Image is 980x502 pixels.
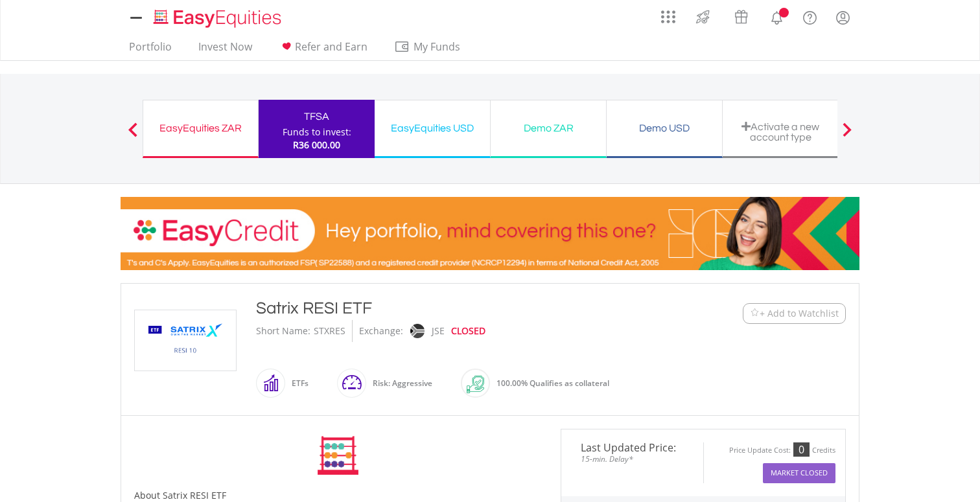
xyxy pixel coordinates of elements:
div: Activate a new account type [730,121,830,143]
img: thrive-v2.svg [692,6,714,27]
img: jse.png [410,324,425,338]
a: FAQ's and Support [793,3,826,29]
div: TFSA [266,108,367,126]
img: EasyEquities_Logo.png [151,8,286,29]
img: EasyCredit Promotion Banner [121,197,859,270]
div: Funds to invest: [283,126,351,139]
div: Short Name: [256,320,310,342]
div: Satrix RESI ETF [256,297,663,320]
span: My Funds [394,38,479,55]
img: grid-menu-icon.svg [661,10,675,24]
span: Refer and Earn [295,40,367,54]
a: Notifications [760,3,793,29]
div: CLOSED [451,320,485,342]
span: 100.00% Qualifies as collateral [496,378,609,389]
div: Credits [812,446,835,455]
div: Risk: Aggressive [366,368,432,399]
div: 0 [793,442,810,457]
a: Home page [148,3,286,29]
span: R36 000.00 [293,139,340,151]
a: AppsGrid [653,3,684,24]
img: Watchlist [750,308,760,318]
a: Vouchers [722,3,760,27]
div: EasyEquities ZAR [151,119,250,137]
a: Refer and Earn [274,40,373,60]
span: + Add to Watchlist [760,307,839,320]
span: Last Updated Price: [571,442,694,453]
a: Portfolio [124,40,177,60]
img: collateral-qualifying-green.svg [467,376,484,393]
a: Invest Now [193,40,257,60]
div: Exchange: [359,320,403,342]
div: Demo USD [614,119,714,137]
button: Market Closed [763,463,835,483]
div: Demo ZAR [498,119,598,137]
div: EasyEquities USD [382,119,482,137]
h5: About Satrix RESI ETF [134,489,541,502]
a: My Profile [826,3,859,32]
img: vouchers-v2.svg [730,6,752,27]
span: 15-min. Delay* [571,453,694,465]
div: ETFs [285,368,309,399]
button: Watchlist + Add to Watchlist [743,303,846,324]
div: JSE [432,320,445,342]
div: STXRES [314,320,345,342]
img: TFSA.STXRES.png [137,310,234,371]
div: Price Update Cost: [729,446,791,455]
